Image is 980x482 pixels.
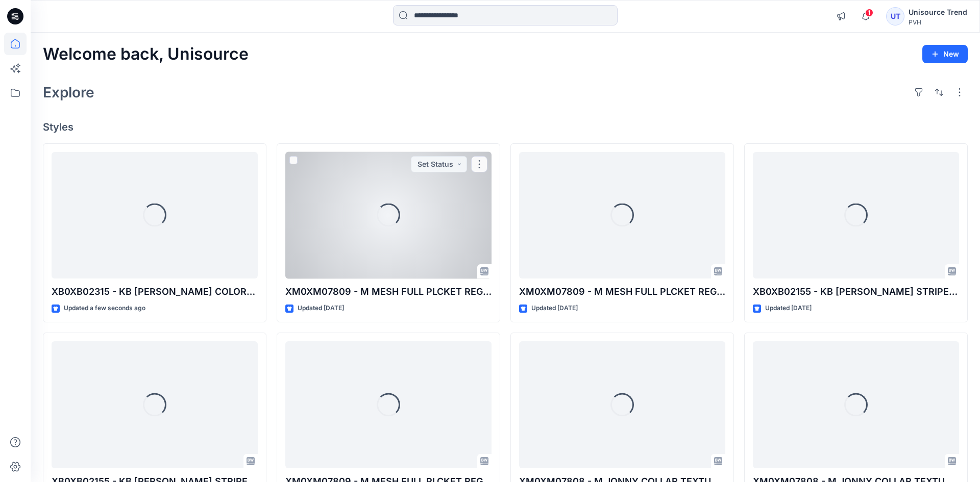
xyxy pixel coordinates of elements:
[765,303,812,314] p: Updated [DATE]
[865,9,873,17] span: 1
[43,84,94,100] h2: Explore
[909,6,967,18] div: Unisource Trend
[909,18,967,26] div: PVH
[43,45,249,64] h2: Welcome back, Unisource
[52,285,258,299] p: XB0XB02315 - KB [PERSON_NAME] COLORBLOCK QZ_proto
[922,45,968,63] button: New
[531,303,578,314] p: Updated [DATE]
[886,7,904,26] div: UT
[519,285,725,299] p: XM0XM07809 - M MESH FULL PLCKET REG POLO_fit
[43,121,968,133] h4: Styles
[285,285,492,299] p: XM0XM07809 - M MESH FULL PLCKET REG POLO_fit
[753,285,959,299] p: XB0XB02155 - KB [PERSON_NAME] STRIPE TEE_proto
[64,303,145,314] p: Updated a few seconds ago
[298,303,344,314] p: Updated [DATE]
